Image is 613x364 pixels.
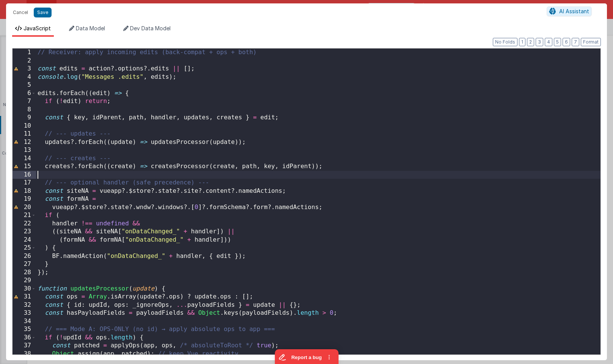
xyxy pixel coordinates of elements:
div: 10 [13,122,36,130]
div: 31 [13,293,36,301]
span: Dev Data Model [130,25,171,31]
div: 1 [13,48,36,57]
div: 28 [13,269,36,277]
div: 34 [13,317,36,326]
div: 13 [13,146,36,155]
div: 32 [13,301,36,309]
div: 38 [13,350,36,358]
div: 8 [13,106,36,114]
div: 26 [13,252,36,261]
span: JavaScript [24,25,51,31]
div: 24 [13,236,36,244]
div: 36 [13,334,36,342]
div: 20 [13,203,36,212]
span: AI Assistant [559,8,589,14]
div: 27 [13,260,36,269]
div: 17 [13,179,36,187]
div: 29 [13,277,36,285]
button: AI Assistant [547,6,592,16]
button: Cancel [9,7,32,18]
button: 5 [554,38,561,46]
button: 4 [545,38,552,46]
div: 22 [13,220,36,228]
div: 5 [13,81,36,89]
div: 37 [13,342,36,350]
button: No Folds [493,38,517,46]
div: 3 [13,65,36,73]
div: 30 [13,285,36,293]
div: 33 [13,309,36,317]
div: 16 [13,171,36,179]
div: 21 [13,211,36,220]
button: 7 [572,38,579,46]
div: 14 [13,155,36,163]
div: 2 [13,57,36,65]
button: Save [34,8,52,17]
div: 19 [13,195,36,203]
div: 15 [13,162,36,171]
div: 11 [13,130,36,138]
button: 2 [527,38,534,46]
button: 1 [519,38,525,46]
div: 18 [13,187,36,195]
div: 7 [13,97,36,106]
div: 4 [13,73,36,81]
div: 23 [13,228,36,236]
div: 25 [13,244,36,252]
button: Format [581,38,601,46]
div: 35 [13,325,36,334]
button: 6 [563,38,570,46]
button: 3 [536,38,543,46]
div: 6 [13,89,36,98]
div: 9 [13,114,36,122]
div: 12 [13,138,36,147]
span: Data Model [76,25,105,31]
